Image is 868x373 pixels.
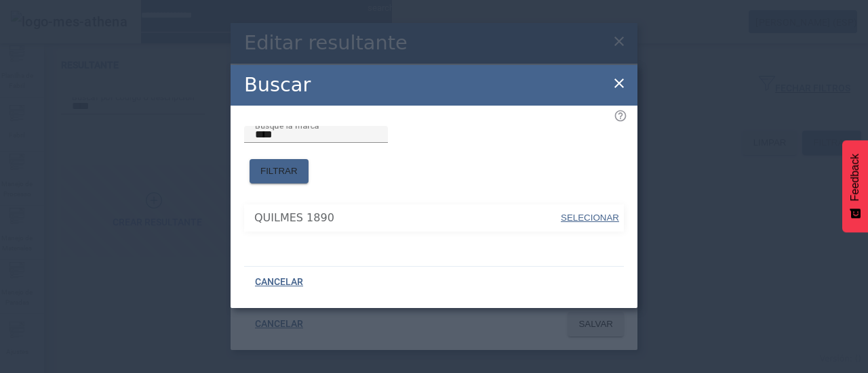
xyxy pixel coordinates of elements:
span: FILTRAR [260,164,298,178]
span: SELECIONAR [561,213,619,223]
button: SELECIONAR [559,206,620,230]
h2: Buscar [244,70,311,100]
span: CANCELAR [255,276,303,289]
button: Feedback - Mostrar pesquisa [842,140,868,232]
span: Feedback [849,154,861,201]
button: CANCELAR [244,270,314,294]
mat-label: Busque la marca [255,120,319,130]
button: FILTRAR [250,159,309,183]
span: QUILMES 1890 [254,210,559,226]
